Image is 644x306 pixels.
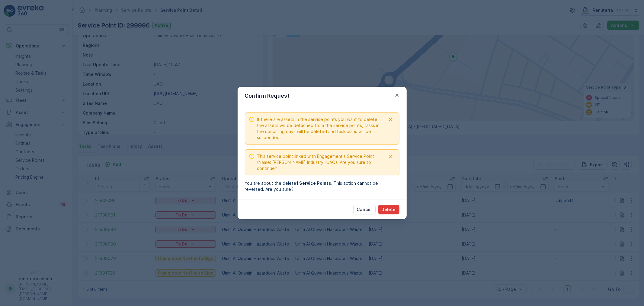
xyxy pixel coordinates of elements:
[245,180,399,192] div: You are about the delete . This action cannot be reversed. Are you sure?
[382,207,396,213] p: Delete
[296,181,332,186] b: 1 Service Points
[357,207,372,213] p: Cancel
[245,92,290,100] p: Confirm Request
[257,153,386,171] span: This service point linked with Engagement's Service Point (Name: [PERSON_NAME] Industry -UAQ). Ar...
[257,116,386,141] span: If there are assets in the service points you want to delete, the assets will be detached from th...
[378,205,399,214] button: Delete
[353,205,376,214] button: Cancel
